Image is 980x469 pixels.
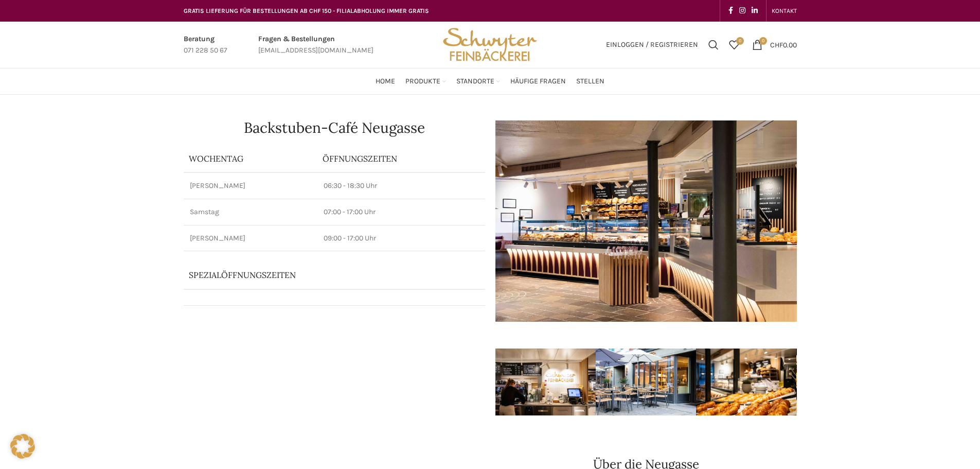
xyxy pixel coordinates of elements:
a: 0 CHF0.00 [747,34,802,55]
img: schwyter-10 [796,349,897,415]
p: [PERSON_NAME] [190,233,311,244]
span: 0 [736,37,744,45]
span: CHF [770,40,783,49]
a: Häufige Fragen [510,71,566,92]
img: Bäckerei Schwyter [439,22,540,68]
span: Produkte [405,77,440,86]
span: GRATIS LIEFERUNG FÜR BESTELLUNGEN AB CHF 150 - FILIALABHOLUNG IMMER GRATIS [184,7,429,14]
a: Einloggen / Registrieren [601,34,703,55]
p: ÖFFNUNGSZEITEN [323,153,480,164]
a: Linkedin social link [749,4,761,18]
a: Infobox link [184,33,227,57]
h1: Backstuben-Café Neugasse [184,120,485,135]
a: Suchen [703,34,724,55]
a: Site logo [439,40,540,48]
p: 09:00 - 17:00 Uhr [324,233,479,244]
a: Home [376,71,395,92]
span: Häufige Fragen [510,77,566,86]
span: Home [376,77,395,86]
p: Samstag [190,207,311,217]
a: Facebook social link [725,4,736,18]
p: Wochentag [189,153,312,164]
a: Infobox link [258,33,373,57]
p: 06:30 - 18:30 Uhr [324,181,479,191]
a: Instagram social link [736,4,749,18]
a: 0 [724,34,744,55]
a: Standorte [456,71,500,92]
div: Main navigation [179,71,802,92]
p: [PERSON_NAME] [190,181,311,191]
a: Produkte [405,71,446,92]
p: Spezialöffnungszeiten [189,269,451,281]
bdi: 0.00 [770,40,797,49]
img: schwyter-12 [696,349,796,415]
p: 07:00 - 17:00 Uhr [324,207,479,217]
a: KONTAKT [772,1,797,21]
a: Stellen [576,71,604,92]
span: Stellen [576,77,604,86]
span: 0 [759,37,767,45]
img: schwyter-61 [596,349,696,415]
div: Meine Wunschliste [724,34,744,55]
span: KONTAKT [772,7,797,14]
span: Standorte [456,77,494,86]
img: schwyter-17 [495,349,596,415]
div: Secondary navigation [767,1,802,21]
span: Einloggen / Registrieren [606,41,698,48]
